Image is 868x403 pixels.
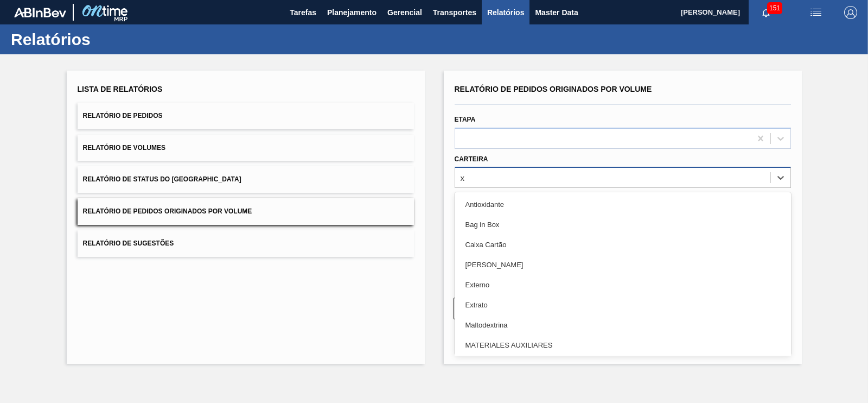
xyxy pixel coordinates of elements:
[290,6,316,19] span: Tarefas
[78,135,414,161] button: Relatório de Volumes
[535,6,578,19] span: Master Data
[809,6,822,19] img: userActions
[327,6,376,19] span: Planejamento
[78,85,163,93] span: Lista de Relatórios
[78,198,414,225] button: Relatório de Pedidos Originados por Volume
[749,5,783,20] button: Notificações
[78,166,414,193] button: Relatório de Status do [GEOGRAPHIC_DATA]
[455,275,791,295] div: Externo
[455,255,791,275] div: [PERSON_NAME]
[454,298,617,319] button: Limpar
[83,175,241,183] span: Relatório de Status do [GEOGRAPHIC_DATA]
[83,144,165,152] span: Relatório de Volumes
[455,155,488,163] label: Carteira
[487,6,524,19] span: Relatórios
[455,116,476,123] label: Etapa
[11,33,203,46] h1: Relatórios
[83,207,252,215] span: Relatório de Pedidos Originados por Volume
[455,315,791,335] div: Maltodextrina
[433,6,476,19] span: Transportes
[455,194,791,215] div: Antioxidante
[387,6,422,19] span: Gerencial
[455,295,791,315] div: Extrato
[78,230,414,257] button: Relatório de Sugestões
[78,103,414,129] button: Relatório de Pedidos
[455,85,652,93] span: Relatório de Pedidos Originados por Volume
[455,235,791,255] div: Caixa Cartão
[83,240,174,247] span: Relatório de Sugestões
[83,112,163,119] span: Relatório de Pedidos
[767,2,782,14] span: 151
[844,6,857,19] img: Logout
[455,335,791,355] div: MATERIALES AUXILIARES
[14,8,66,17] img: TNhmsLtSVTkK8tSr43FrP2fwEKptu5GPRR3wAAAABJRU5ErkJggg==
[455,215,791,235] div: Bag in Box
